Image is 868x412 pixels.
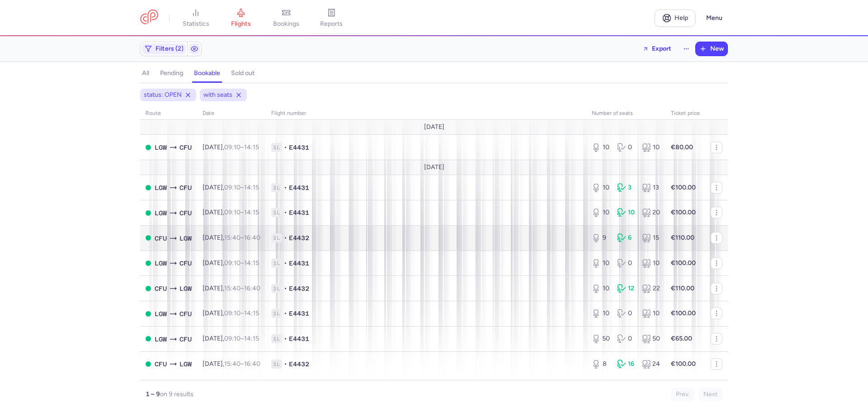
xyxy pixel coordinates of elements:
[224,360,241,368] time: 15:40
[309,8,354,28] a: reports
[203,90,232,99] span: with seats
[617,309,635,318] div: 0
[244,335,259,342] time: 14:15
[284,233,287,242] span: •
[218,8,264,28] a: flights
[271,183,282,192] span: 1L
[642,259,660,268] div: 10
[224,184,259,191] span: –
[592,259,610,268] div: 10
[203,259,259,267] span: [DATE],
[271,233,282,242] span: 1L
[244,360,260,368] time: 16:40
[224,184,241,191] time: 09:10
[173,8,218,28] a: statistics
[617,334,635,343] div: 0
[289,309,309,318] span: E4431
[289,334,309,343] span: E4431
[224,309,259,317] span: –
[671,143,693,151] strong: €80.00
[424,123,444,131] span: [DATE]
[424,164,444,171] span: [DATE]
[244,208,259,216] time: 14:15
[271,309,282,318] span: 1L
[284,309,287,318] span: •
[203,234,260,242] span: [DATE],
[142,69,149,77] h4: all
[179,233,192,243] span: LGW
[144,90,182,99] span: status: OPEN
[592,309,610,318] div: 10
[642,233,660,242] div: 15
[224,284,260,292] span: –
[183,20,209,28] span: statistics
[224,234,241,242] time: 15:40
[244,143,259,151] time: 14:15
[203,360,260,368] span: [DATE],
[284,259,287,268] span: •
[156,45,184,52] span: Filters (2)
[203,284,260,292] span: [DATE],
[617,233,635,242] div: 6
[289,183,309,192] span: E4431
[289,284,309,293] span: E4432
[642,309,660,318] div: 10
[140,9,158,26] a: CitizenPlane red outlined logo
[675,14,688,21] span: Help
[655,9,695,27] a: Help
[671,184,696,191] strong: €100.00
[224,259,259,267] span: –
[273,20,299,28] span: bookings
[642,143,660,152] div: 10
[224,335,259,342] span: –
[179,284,192,294] span: LGW
[710,45,724,52] span: New
[179,142,192,152] span: CFU
[224,284,241,292] time: 15:40
[642,360,660,369] div: 24
[284,360,287,369] span: •
[696,42,727,56] button: New
[224,360,260,368] span: –
[224,143,241,151] time: 09:10
[155,142,167,152] span: LGW
[140,107,197,120] th: route
[244,284,260,292] time: 16:40
[155,309,167,319] span: LGW
[289,233,309,242] span: E4432
[617,284,635,293] div: 12
[194,69,220,77] h4: bookable
[146,390,160,398] strong: 1 – 9
[203,208,259,216] span: [DATE],
[155,359,167,369] span: CFU
[224,208,259,216] span: –
[592,233,610,242] div: 9
[701,9,728,27] button: Menu
[617,183,635,192] div: 3
[155,233,167,243] span: CFU
[203,309,259,317] span: [DATE],
[284,143,287,152] span: •
[671,284,694,292] strong: €110.00
[642,183,660,192] div: 13
[671,360,696,368] strong: €100.00
[224,143,259,151] span: –
[284,183,287,192] span: •
[271,208,282,217] span: 1L
[592,208,610,217] div: 10
[617,259,635,268] div: 0
[671,335,692,342] strong: €65.00
[244,234,260,242] time: 16:40
[179,258,192,268] span: CFU
[665,107,705,120] th: Ticket price
[179,309,192,319] span: CFU
[179,208,192,218] span: CFU
[244,259,259,267] time: 14:15
[592,143,610,152] div: 10
[271,360,282,369] span: 1L
[266,107,586,120] th: Flight number
[642,334,660,343] div: 50
[155,183,167,193] span: LGW
[289,143,309,152] span: E4431
[617,360,635,369] div: 16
